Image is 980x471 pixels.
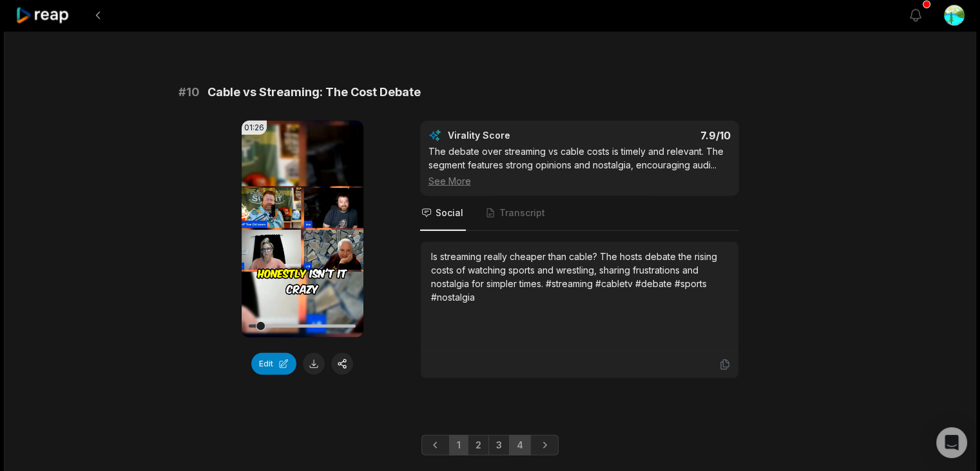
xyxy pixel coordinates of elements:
[178,83,200,101] span: # 10
[468,435,489,456] a: Page 2
[530,435,559,456] a: Next page
[449,435,468,456] a: Page 1 is your current page
[428,145,731,188] div: The debate over streaming vs cable costs is timely and relevant. The segment features strong opin...
[431,250,728,304] div: Is streaming really cheaper than cable? The hosts debate the rising costs of watching sports and ...
[436,206,463,219] span: Social
[207,83,421,101] span: Cable vs Streaming: The Cost Debate
[428,174,731,188] div: See More
[499,206,545,219] span: Transcript
[936,427,967,458] div: Open Intercom Messenger
[251,353,296,375] button: Edit
[448,129,586,142] div: Virality Score
[421,435,559,456] ul: Pagination
[592,129,731,142] div: 7.9 /10
[420,196,739,231] nav: Tabs
[242,121,363,337] video: Your browser does not support mp4 format.
[421,435,450,456] a: Previous page
[509,435,531,456] a: Page 4
[488,435,510,456] a: Page 3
